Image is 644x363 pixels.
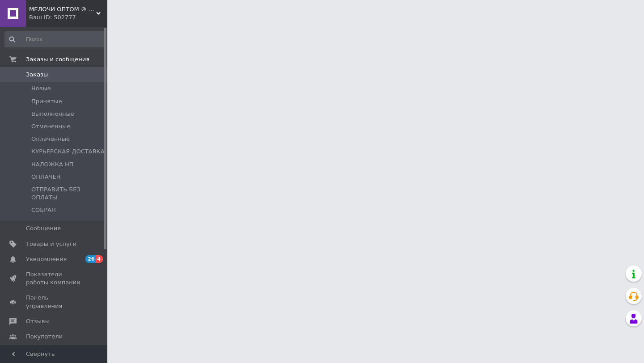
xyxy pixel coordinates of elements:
[31,122,70,131] span: Отмененные
[26,255,67,263] span: Уведомления
[29,13,107,21] div: Ваш ID: 502777
[31,110,74,118] span: Выполненные
[26,270,83,287] span: Показатели работы компании
[26,333,63,341] span: Покупатели
[26,317,50,325] span: Отзывы
[31,97,62,106] span: Принятые
[31,173,61,181] span: ОПЛАЧЕН
[85,255,96,263] span: 26
[31,84,51,93] span: Новые
[96,255,103,263] span: 4
[4,31,106,47] input: Поиск
[26,71,48,79] span: Заказы
[29,5,96,13] span: МЕЛОЧИ ОПТОМ ® ОПТОВАЯ КОМПАНИЯ
[26,224,61,232] span: Сообщения
[31,206,56,214] span: СОБРАН
[31,135,70,143] span: Оплаченные
[26,55,89,63] span: Заказы и сообщения
[26,294,83,310] span: Панель управления
[26,240,76,248] span: Товары и услуги
[31,148,105,156] span: КУРЬЕРСКАЯ ДОСТАВКА
[31,160,74,169] span: НАЛОЖКА НП
[31,186,105,202] span: ОТПРАВИТЬ БЕЗ ОПЛАТЫ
